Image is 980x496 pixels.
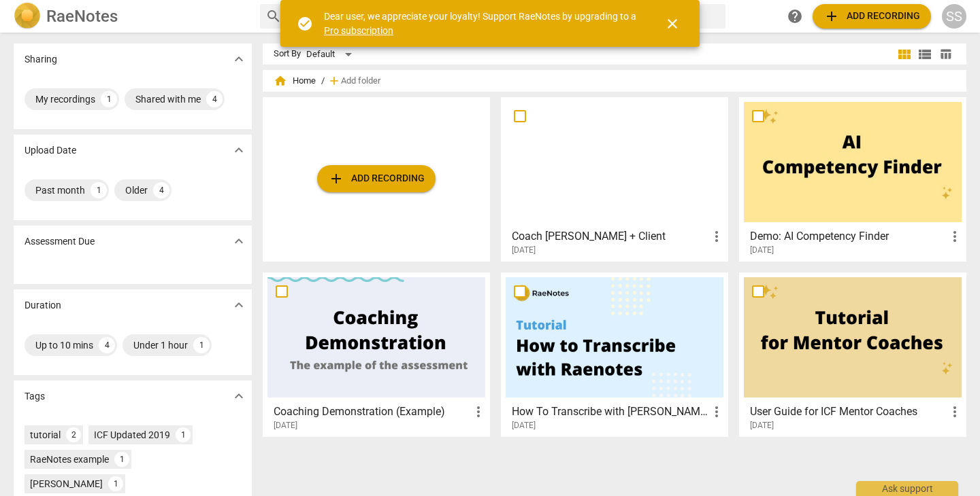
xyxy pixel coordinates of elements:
div: 1 [193,337,210,353]
button: Show more [229,295,249,315]
button: Table view [935,44,955,65]
span: home [274,74,287,88]
h3: Coach Soulara + Client [512,228,708,245]
button: Upload [317,165,436,192]
h3: Demo: AI Competency Finder [750,228,947,245]
h2: RaeNotes [46,7,118,26]
span: Home [274,74,316,88]
div: [PERSON_NAME] [30,477,103,491]
div: 1 [114,452,129,467]
a: How To Transcribe with [PERSON_NAME][DATE] [506,277,723,431]
a: Help [783,4,807,29]
span: table_chart [939,48,952,60]
button: SS [942,4,966,29]
div: RaeNotes example [30,453,109,466]
div: 1 [108,476,123,491]
span: more_vert [947,228,963,245]
span: view_module [896,46,913,63]
div: 4 [153,182,169,198]
a: Coaching Demonstration (Example)[DATE] [267,277,485,431]
div: Older [125,183,148,197]
h3: User Guide for ICF Mentor Coaches [750,404,947,420]
p: Upload Date [24,143,76,158]
h3: How To Transcribe with RaeNotes [512,404,708,420]
div: Sort By [274,49,301,59]
p: Assessment Due [24,234,95,249]
div: tutorial [30,428,61,442]
span: [DATE] [274,420,297,431]
h3: Coaching Demonstration (Example) [274,404,470,420]
span: close [664,16,681,32]
div: Shared with me [135,92,201,106]
div: 4 [99,337,115,353]
span: add [823,8,840,24]
button: Upload [813,4,931,29]
div: Past month [35,183,85,197]
span: more_vert [470,404,487,420]
div: Default [306,43,357,65]
p: Tags [24,389,45,404]
span: expand_more [231,388,247,404]
div: 1 [91,182,107,198]
div: My recordings [35,92,95,106]
img: Logo [14,3,41,30]
span: expand_more [231,233,247,249]
span: Add recording [823,8,920,24]
span: add [327,74,341,88]
span: [DATE] [750,245,774,256]
span: view_list [917,46,933,63]
button: Show more [229,231,249,251]
span: more_vert [708,404,725,420]
span: expand_more [231,297,247,313]
a: Coach [PERSON_NAME] + Client[DATE] [506,102,723,255]
div: 1 [176,427,191,442]
span: [DATE] [512,245,536,256]
div: Ask support [856,481,958,496]
span: help [787,8,803,24]
div: ICF Updated 2019 [94,428,170,442]
button: List view [915,44,935,65]
span: check_circle [297,16,313,32]
button: Show more [229,386,249,406]
a: Demo: AI Competency Finder[DATE] [744,102,962,255]
a: Pro subscription [324,25,393,36]
button: Close [656,7,689,40]
span: Add recording [328,171,425,187]
a: LogoRaeNotes [14,3,249,30]
span: [DATE] [750,420,774,431]
button: Show more [229,140,249,160]
div: Under 1 hour [133,338,188,352]
span: expand_more [231,51,247,67]
span: more_vert [947,404,963,420]
span: / [321,76,325,86]
span: search [265,8,282,24]
div: Up to 10 mins [35,338,93,352]
span: Add folder [341,76,380,86]
a: User Guide for ICF Mentor Coaches[DATE] [744,277,962,431]
span: [DATE] [512,420,536,431]
div: 4 [206,91,223,107]
div: 1 [101,91,117,107]
div: Dear user, we appreciate your loyalty! Support RaeNotes by upgrading to a [324,10,640,37]
span: expand_more [231,142,247,158]
span: add [328,171,344,187]
div: 2 [66,427,81,442]
p: Sharing [24,52,57,67]
button: Tile view [894,44,915,65]
p: Duration [24,298,61,313]
button: Show more [229,49,249,69]
span: more_vert [708,228,725,245]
